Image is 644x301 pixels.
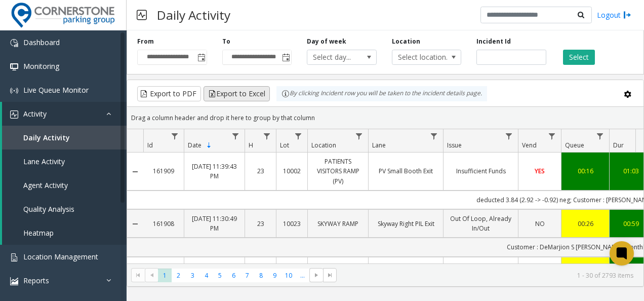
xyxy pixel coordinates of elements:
span: Page 5 [213,269,227,282]
span: Quality Analysis [23,204,74,214]
span: Daily Activity [23,133,70,142]
label: To [222,37,230,46]
h3: Daily Activity [152,3,235,27]
a: Vend Filter Menu [545,129,559,143]
span: Page 6 [227,269,240,282]
span: Page 9 [268,269,281,282]
span: Agent Activity [23,180,68,190]
span: Id [147,141,153,149]
a: [DATE] 11:39:43 PM [190,162,238,181]
span: Queue [565,141,584,149]
img: infoIcon.svg [281,90,290,98]
span: Page 4 [199,269,213,282]
a: Quality Analysis [2,197,127,221]
a: Id Filter Menu [168,129,182,143]
img: 'icon' [10,39,18,47]
a: YES [525,166,555,176]
span: Location [311,141,336,149]
a: Collapse Details [127,168,143,176]
label: Location [392,37,420,46]
span: Lane [372,141,386,149]
a: Heatmap [2,221,127,245]
button: Export to Excel [204,86,270,101]
a: 00:16 [568,166,603,176]
button: Select [563,50,595,65]
a: [DATE] 11:30:49 PM [190,214,238,233]
a: Agent Activity [2,173,127,197]
a: 10002 [283,166,301,176]
a: Lane Filter Menu [427,129,441,143]
span: Go to the next page [309,268,323,282]
a: Lane Activity [2,149,127,173]
img: pageIcon [137,3,147,27]
span: Lot [280,141,289,149]
span: Live Queue Monitor [23,85,89,95]
span: Toggle popup [195,50,207,64]
span: Location Management [23,252,98,261]
label: From [137,37,154,46]
span: Page 7 [240,269,254,282]
span: Page 1 [158,269,172,282]
a: PATIENTS VISITORS RAMP (PV) [314,157,362,186]
a: 161908 [149,219,178,229]
img: 'icon' [10,277,18,285]
a: NO [525,219,555,229]
span: Reports [23,276,49,285]
span: YES [535,167,545,175]
img: 'icon' [10,63,18,71]
span: Select location... [392,50,447,64]
span: Page 3 [186,269,199,282]
span: Lane Activity [23,157,65,166]
a: 00:26 [568,219,603,229]
a: Daily Activity [2,126,127,149]
div: By clicking Incident row you will be taken to the incident details page. [276,86,487,101]
label: Incident Id [476,37,511,46]
a: Lot Filter Menu [292,129,305,143]
a: 10023 [283,219,301,229]
span: Page 10 [282,269,296,282]
span: Page 2 [172,269,185,282]
a: Queue Filter Menu [593,129,607,143]
img: 'icon' [10,253,18,261]
span: Page 11 [296,269,309,282]
span: Go to the last page [326,271,334,279]
a: Location Filter Menu [352,129,366,143]
a: PATIENTS VISITORS RAMP (PV) [314,261,362,291]
div: Data table [127,129,643,264]
a: Issue Filter Menu [502,129,516,143]
kendo-pager-info: 1 - 30 of 2793 items [343,271,633,280]
span: H [249,141,253,149]
span: Vend [522,141,537,149]
img: 'icon' [10,110,18,119]
a: H Filter Menu [260,129,274,143]
span: Heatmap [23,228,54,238]
a: Date Filter Menu [229,129,243,143]
label: Day of week [307,37,346,46]
a: Collapse Details [127,220,143,228]
span: Date [188,141,202,149]
span: Toggle popup [280,50,291,64]
span: Sortable [205,141,213,149]
button: Export to PDF [137,86,201,101]
span: Activity [23,109,47,119]
span: Select day... [307,50,362,64]
a: Out Of Loop, Already In/Out [450,214,512,233]
span: Issue [447,141,462,149]
a: 161909 [149,166,178,176]
span: Dur [613,141,624,149]
span: Monitoring [23,61,59,71]
span: Go to the next page [312,271,320,279]
span: Page 8 [254,269,268,282]
span: NO [535,219,545,228]
span: Go to the last page [323,268,337,282]
div: Drag a column header and drop it here to group by that column [127,109,643,127]
a: 23 [251,166,270,176]
a: SKYWAY RAMP [314,219,362,229]
a: PV Small Booth Exit [375,166,437,176]
img: 'icon' [10,87,18,95]
a: Skyway Right PIL Exit [375,219,437,229]
a: 23 [251,219,270,229]
a: Activity [2,102,127,126]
